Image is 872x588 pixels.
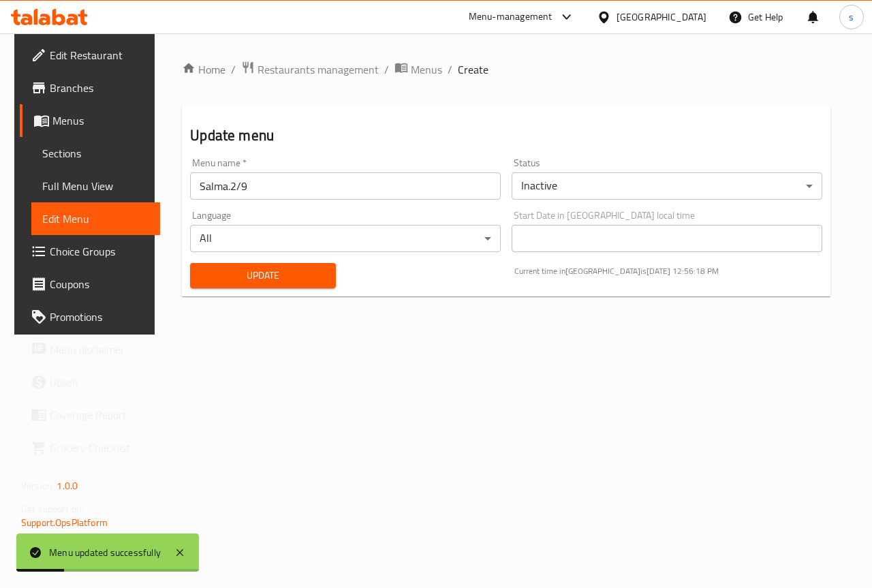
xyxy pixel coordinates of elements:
[21,477,54,495] span: Version:
[190,125,822,146] h2: Update menu
[42,145,149,161] span: Sections
[20,268,160,300] a: Coupons
[201,267,325,284] span: Update
[50,276,149,292] span: Coupons
[20,300,160,333] a: Promotions
[512,172,822,200] div: Inactive
[50,374,149,390] span: Upsell
[20,39,160,72] a: Edit Restaurant
[50,407,149,423] span: Coverage Report
[411,61,442,78] span: Menus
[20,399,160,431] a: Coverage Report
[231,61,236,78] li: /
[190,172,501,200] input: Please enter Menu name
[20,72,160,104] a: Branches
[49,545,161,560] div: Menu updated successfully
[448,61,452,78] li: /
[514,265,822,277] p: Current time in [GEOGRAPHIC_DATA] is [DATE] 12:56:18 PM
[50,439,149,456] span: Grocery Checklist
[182,61,830,78] nav: breadcrumb
[182,61,225,78] a: Home
[52,112,149,129] span: Menus
[31,202,160,235] a: Edit Menu
[50,243,149,260] span: Choice Groups
[469,9,552,25] div: Menu-management
[50,47,149,63] span: Edit Restaurant
[384,61,389,78] li: /
[20,366,160,399] a: Upsell
[42,178,149,194] span: Full Menu View
[241,61,379,78] a: Restaurants management
[258,61,379,78] span: Restaurants management
[42,211,149,227] span: Edit Menu
[21,500,84,518] span: Get support on:
[190,263,336,288] button: Update
[394,61,442,78] a: Menus
[57,477,78,495] span: 1.0.0
[31,170,160,202] a: Full Menu View
[458,61,488,78] span: Create
[50,80,149,96] span: Branches
[20,333,160,366] a: Menu disclaimer
[20,431,160,464] a: Grocery Checklist
[21,514,108,531] a: Support.OpsPlatform
[50,309,149,325] span: Promotions
[20,104,160,137] a: Menus
[849,10,854,25] span: s
[31,137,160,170] a: Sections
[50,341,149,358] span: Menu disclaimer
[190,225,501,252] div: All
[20,235,160,268] a: Choice Groups
[617,10,706,25] div: [GEOGRAPHIC_DATA]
